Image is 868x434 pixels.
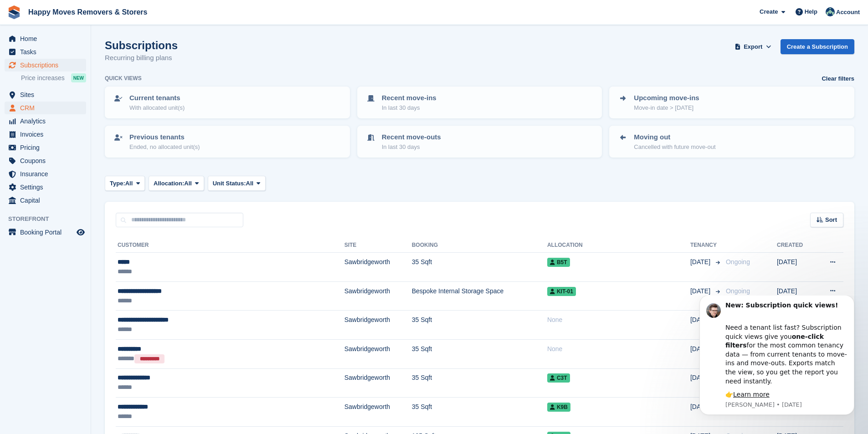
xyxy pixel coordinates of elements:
a: Price increases NEW [21,73,86,83]
span: Home [20,32,75,45]
span: Ongoing [726,258,750,266]
p: Move-in date > [DATE] [634,103,699,112]
span: Booking Portal [20,226,75,239]
a: menu [5,194,86,207]
a: Clear filters [822,74,854,83]
span: Storefront [8,214,91,224]
th: Tenancy [690,238,722,253]
a: menu [5,88,86,101]
img: Profile image for Steven [21,8,35,22]
div: None [547,344,690,354]
p: Previous tenants [129,132,200,143]
a: menu [5,59,86,71]
span: Ongoing [726,287,750,295]
th: Created [777,238,815,253]
div: 👉 [40,95,162,104]
span: Help [805,7,817,16]
span: [DATE] [690,286,712,296]
p: Ended, no allocated unit(s) [129,143,200,152]
div: NEW [71,73,86,82]
td: Sawbridgeworth [344,398,412,427]
span: Pricing [20,141,75,154]
a: menu [5,168,86,180]
a: menu [5,181,86,194]
td: Sawbridgeworth [344,339,412,368]
div: Message content [40,5,162,104]
th: Booking [412,238,547,253]
p: Upcoming move-ins [634,93,699,103]
a: Recent move-outs In last 30 days [358,127,601,157]
iframe: Intercom notifications message [686,296,868,420]
span: Create [760,7,778,16]
span: C3T [547,373,570,383]
a: Recent move-ins In last 30 days [358,87,601,117]
td: [DATE] [777,281,815,311]
span: All [125,179,133,188]
p: Moving out [634,132,715,143]
p: Message from Steven, sent 2w ago [40,105,162,113]
b: New: Subscription quick views! [40,6,152,13]
img: Admin [826,7,835,16]
td: Sawbridgeworth [344,253,412,282]
td: Sawbridgeworth [344,311,412,340]
span: Sort [825,215,837,225]
span: Price increases [21,74,65,82]
p: Cancelled with future move-out [634,143,715,152]
th: Customer [116,238,344,253]
span: K9B [547,403,570,412]
a: Current tenants With allocated unit(s) [106,87,349,117]
span: Subscriptions [20,59,75,71]
a: Happy Moves Removers & Storers [25,5,151,20]
th: Site [344,238,412,253]
a: menu [5,128,86,141]
button: Export [733,39,773,54]
td: 35 Sqft [412,253,547,282]
span: Unit Status: [213,179,246,188]
a: Upcoming move-ins Move-in date > [DATE] [610,87,853,117]
span: All [184,179,192,188]
span: B5T [547,258,570,267]
span: Type: [110,179,125,188]
span: Coupons [20,154,75,167]
button: Allocation: All [149,176,204,191]
td: 35 Sqft [412,311,547,340]
button: Unit Status: All [208,176,266,191]
td: [DATE] [777,253,815,282]
span: Settings [20,181,75,194]
a: Previous tenants Ended, no allocated unit(s) [106,127,349,157]
span: KIT-01 [547,287,576,296]
span: Capital [20,194,75,207]
a: Create a Subscription [781,39,854,54]
td: Sawbridgeworth [344,281,412,311]
button: Type: All [105,176,145,191]
p: Recent move-ins [382,93,437,103]
p: In last 30 days [382,143,441,152]
a: menu [5,46,86,58]
a: Preview store [75,227,86,238]
div: Need a tenant list fast? Subscription quick views give you for the most common tenancy data — fro... [40,19,162,90]
span: CRM [20,102,75,114]
td: 35 Sqft [412,398,547,427]
div: None [547,315,690,325]
span: Account [836,8,860,17]
span: Insurance [20,168,75,180]
span: Export [744,42,762,51]
span: All [246,179,254,188]
td: 35 Sqft [412,368,547,398]
td: 35 Sqft [412,339,547,368]
h6: Quick views [105,74,142,82]
a: menu [5,102,86,114]
a: menu [5,115,86,128]
span: [DATE] [690,257,712,267]
p: Recent move-outs [382,132,441,143]
span: Analytics [20,115,75,128]
p: Current tenants [129,93,185,103]
h1: Subscriptions [105,39,178,51]
a: menu [5,32,86,45]
td: Sawbridgeworth [344,368,412,398]
a: Moving out Cancelled with future move-out [610,127,853,157]
span: Sites [20,88,75,101]
a: menu [5,154,86,167]
a: Learn more [47,95,84,102]
span: Invoices [20,128,75,141]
